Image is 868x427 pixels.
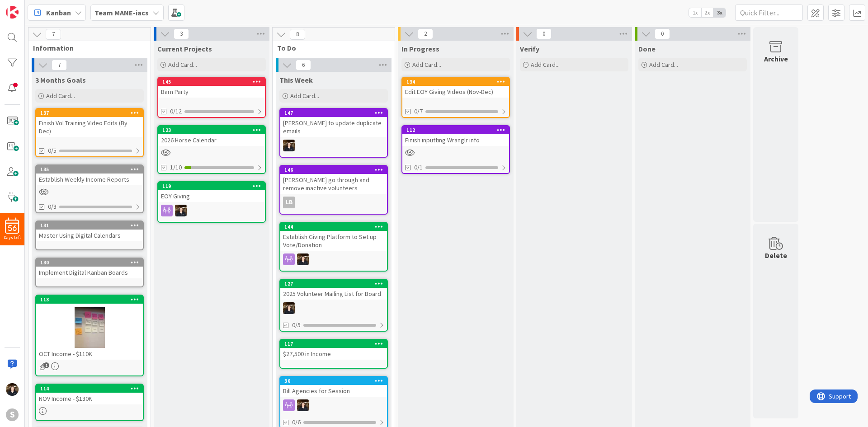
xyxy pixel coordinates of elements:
[649,61,678,69] span: Add Card...
[94,8,149,17] b: Team MANE-iacs
[402,126,509,146] div: 112Finish inputting Wranglr info
[284,281,387,287] div: 127
[40,166,143,173] div: 135
[418,28,433,39] span: 2
[280,253,387,265] div: KS
[280,117,387,137] div: [PERSON_NAME] to update duplicate emails
[280,231,387,251] div: Establish Giving Platform to Set up Vote/Donation
[277,43,383,52] span: To Do
[36,393,143,404] div: NOV Income - $130K
[280,109,387,137] div: 147[PERSON_NAME] to update duplicate emails
[284,378,387,384] div: 36
[280,377,387,397] div: 36Bill Agencies for Session
[158,78,265,98] div: 145Barn Party
[655,28,670,39] span: 0
[280,288,387,300] div: 2025 Volunteer Mailing List for Board
[280,385,387,397] div: Bill Agencies for Session
[158,126,265,146] div: 1232026 Horse Calendar
[280,280,387,300] div: 1272025 Volunteer Mailing List for Board
[765,250,787,261] div: Delete
[280,197,387,208] div: LB
[158,86,265,98] div: Barn Party
[40,222,143,229] div: 131
[689,8,701,17] span: 1x
[284,167,387,173] div: 146
[520,44,539,53] span: Verify
[414,107,423,116] span: 0/7
[36,174,143,185] div: Establish Weekly Income Reports
[36,258,143,278] div: 130Implement Digital Kanban Boards
[292,418,301,427] span: 0/6
[402,134,509,146] div: Finish inputting Wranglr info
[158,182,265,202] div: 119EOY Giving
[531,61,560,69] span: Add Card...
[158,126,265,134] div: 123
[8,225,17,231] span: 56
[280,280,387,288] div: 127
[158,205,265,216] div: KS
[280,302,387,314] div: KS
[402,126,509,134] div: 112
[162,79,265,85] div: 145
[280,399,387,411] div: KS
[297,253,309,265] img: KS
[290,92,319,100] span: Add Card...
[280,140,387,151] div: KS
[19,1,41,12] span: Support
[158,134,265,146] div: 2026 Horse Calendar
[157,44,212,53] span: Current Projects
[280,223,387,231] div: 144
[283,302,295,314] img: KS
[713,8,726,17] span: 3x
[280,340,387,348] div: 117
[175,205,187,216] img: KS
[52,60,67,70] span: 7
[701,8,713,17] span: 2x
[35,75,86,84] span: 3 Months Goals
[170,163,182,172] span: 1/10
[402,78,509,98] div: 134Edit EOY Giving Videos (Nov-Dec)
[297,399,309,411] img: KS
[536,28,552,39] span: 0
[48,146,57,155] span: 0/5
[36,258,143,267] div: 130
[292,320,301,330] span: 0/5
[280,174,387,194] div: [PERSON_NAME] go through and remove inactive volunteers
[280,166,387,194] div: 146[PERSON_NAME] go through and remove inactive volunteers
[280,348,387,360] div: $27,500 in Income
[412,61,441,69] span: Add Card...
[296,60,311,70] span: 6
[48,202,57,211] span: 0/3
[36,221,143,241] div: 131Master Using Digital Calendars
[280,377,387,385] div: 36
[43,362,49,368] span: 1
[414,163,423,172] span: 0/1
[280,109,387,117] div: 147
[279,75,313,84] span: This Week
[158,190,265,202] div: EOY Giving
[36,109,143,137] div: 137Finish Vol Training Video Edits (By Dec)
[280,223,387,251] div: 144Establish Giving Platform to Set up Vote/Donation
[36,165,143,185] div: 135Establish Weekly Income Reports
[162,183,265,189] div: 119
[284,224,387,230] div: 144
[283,197,295,208] div: LB
[735,5,803,21] input: Quick Filter...
[40,385,143,392] div: 114
[158,78,265,86] div: 145
[284,110,387,116] div: 147
[40,110,143,116] div: 137
[36,230,143,241] div: Master Using Digital Calendars
[280,166,387,174] div: 146
[36,348,143,360] div: OCT Income - $110K
[40,296,143,303] div: 113
[36,165,143,174] div: 135
[36,117,143,137] div: Finish Vol Training Video Edits (By Dec)
[40,259,143,266] div: 130
[36,385,143,393] div: 114
[280,340,387,360] div: 117$27,500 in Income
[36,109,143,117] div: 137
[36,267,143,278] div: Implement Digital Kanban Boards
[401,44,439,53] span: In Progress
[33,43,139,52] span: Information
